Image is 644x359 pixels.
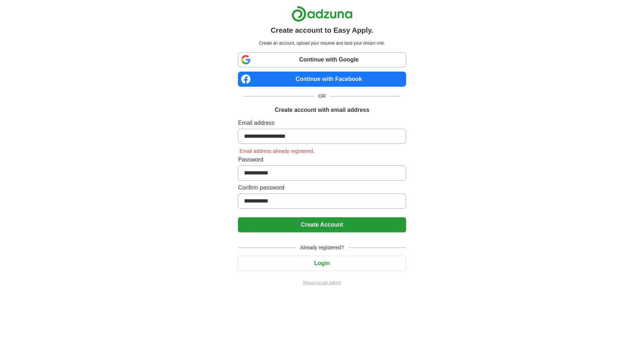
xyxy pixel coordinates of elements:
label: Confirm password [238,183,406,192]
a: Login [238,260,406,266]
img: Adzuna logo [291,6,353,22]
a: Continue with Facebook [238,72,406,87]
button: Create Account [238,217,406,232]
a: Return to job advert [238,280,406,286]
p: Create an account, upload your resume and land your dream role. [239,40,404,46]
label: Email address [238,119,406,127]
span: Already registered? [296,244,348,251]
h1: Create account to Easy Apply. [271,25,373,36]
label: Password [238,155,406,164]
span: Email address already registered. [238,148,316,154]
h1: Create account with email address [275,106,369,114]
span: OR [314,92,330,100]
button: Login [238,256,406,271]
a: Continue with Google [238,52,406,67]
